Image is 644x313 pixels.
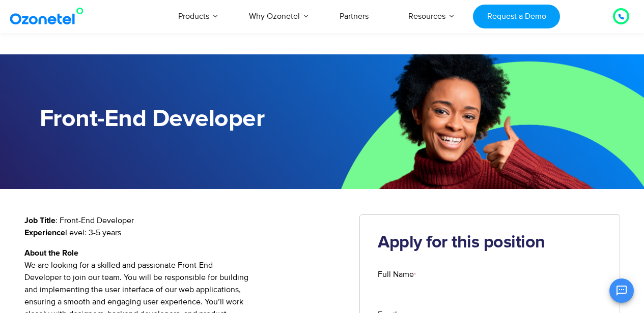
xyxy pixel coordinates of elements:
[24,229,65,237] strong: Experience
[473,5,560,28] a: Request a Demo
[40,105,322,133] h1: Front-End Developer
[378,233,602,253] h2: Apply for this position
[378,268,602,280] label: Full Name
[24,249,78,257] strong: About the Role
[609,278,634,303] button: Open chat
[24,214,345,239] p: : Front-End Developer Level: 3-5 years
[24,216,55,225] strong: Job Title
